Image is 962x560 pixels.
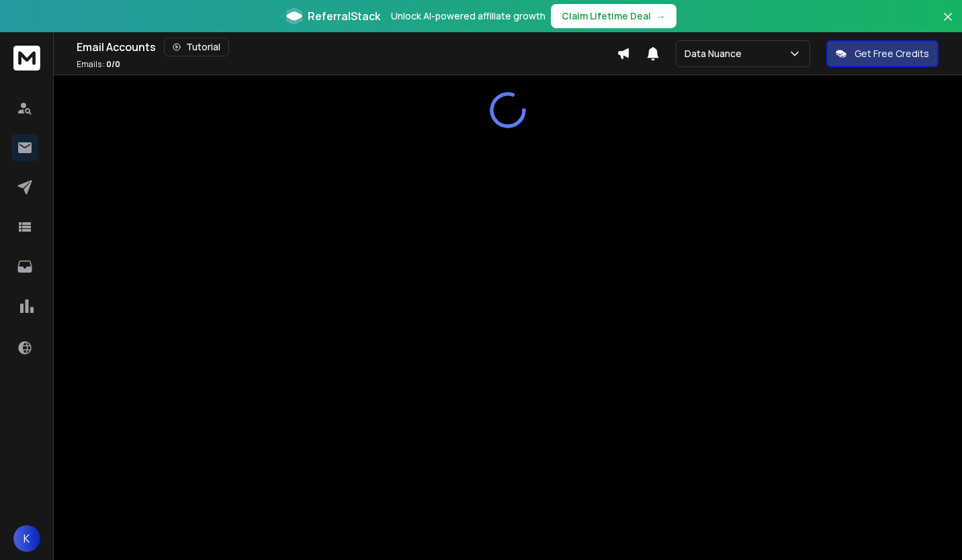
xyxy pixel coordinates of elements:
[308,8,380,24] span: ReferralStack
[656,9,666,23] span: →
[13,525,40,552] button: K
[855,47,929,60] p: Get Free Credits
[826,40,938,67] button: Get Free Credits
[106,58,120,70] span: 0 / 0
[551,4,676,28] button: Claim Lifetime Deal→
[77,59,120,70] p: Emails :
[391,9,545,23] p: Unlock AI-powered affiliate growth
[164,38,229,56] button: Tutorial
[939,8,957,40] button: Close banner
[77,38,617,56] div: Email Accounts
[685,47,747,60] p: Data Nuance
